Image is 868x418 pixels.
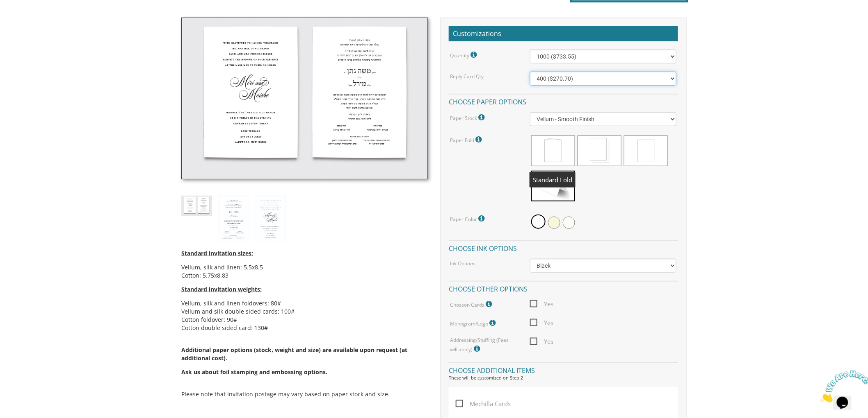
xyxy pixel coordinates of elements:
[181,368,327,376] span: Ask us about foil stamping and embossing options.
[449,94,678,108] h4: Choose paper options
[3,3,54,36] img: Chat attention grabber
[449,362,678,377] h4: Choose additional items
[450,50,479,60] label: Quantity
[255,196,286,243] img: style1_eng.jpg
[449,375,678,381] div: These will be customized on Step 2
[181,324,428,332] li: Cotton double sided card: 130#
[181,316,428,324] li: Cotton foldover: 90#
[181,243,428,407] div: Please note that invitation postage may vary based on paper stock and size.
[449,281,678,295] h4: Choose other options
[450,337,518,354] label: Addressing/Stuffing (Fees will apply)
[181,271,428,280] li: Cotton: 5.75x8.83
[450,112,487,123] label: Paper Stock
[181,249,253,257] span: Standard invitation sizes:
[449,26,678,42] h2: Customizations
[450,318,498,328] label: Monogram/Logo
[450,73,484,80] label: Reply Card Qty
[181,285,262,293] span: Standard invitation weights:
[449,240,678,255] h4: Choose ink options
[450,213,487,224] label: Paper Color
[181,299,428,307] li: Vellum, silk and linen foldovers: 80#
[450,134,484,145] label: Paper Fold
[450,260,476,267] label: Ink Options
[817,367,868,406] iframe: chat widget
[530,318,554,328] span: Yes
[456,399,511,409] span: Mechilla Cards
[181,196,212,216] img: style1_thumb2.jpg
[181,307,428,316] li: Vellum and silk double sided cards: 100#
[218,196,249,243] img: style1_heb.jpg
[181,346,428,376] span: Additional paper options (stock, weight and size) are available upon request (at additional cost).
[530,299,554,309] span: Yes
[181,18,428,180] img: style1_thumb2.jpg
[450,299,494,310] label: Chosson Cards
[530,337,554,347] span: Yes
[181,263,428,271] li: Vellum, silk and linen: 5.5x8.5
